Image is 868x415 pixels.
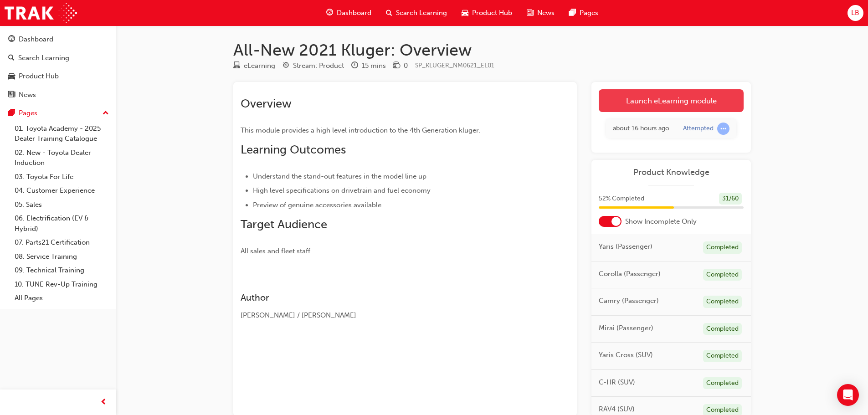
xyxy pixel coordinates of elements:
a: Launch eLearning module [599,89,744,112]
span: Mirai (Passenger) [599,323,653,333]
a: 06. Electrification (EV & Hybrid) [11,211,113,236]
span: Dashboard [337,8,371,18]
div: Dashboard [19,34,53,45]
span: Camry (Passenger) [599,296,659,306]
a: Product Knowledge [599,167,744,178]
div: Stream: Product [293,61,344,71]
span: target-icon [282,62,289,70]
div: Attempted [683,124,714,133]
a: 08. Service Training [11,250,113,264]
button: Pages [4,105,113,122]
div: Stream [282,60,344,72]
span: RAV4 (SUV) [599,404,635,415]
span: 52 % Completed [599,194,644,204]
span: search-icon [386,7,392,19]
a: pages-iconPages [562,4,606,22]
span: clock-icon [351,62,358,70]
div: Completed [703,377,742,389]
div: eLearning [244,61,275,71]
div: Mon Sep 29 2025 16:48:51 GMT+1000 (Australian Eastern Standard Time) [613,123,669,134]
div: Completed [703,323,742,335]
div: Completed [703,241,742,254]
a: 03. Toyota For Life [11,170,113,184]
button: DashboardSearch LearningProduct HubNews [4,29,113,105]
span: Search Learning [396,8,447,18]
span: pages-icon [8,109,15,118]
a: 04. Customer Experience [11,184,113,198]
span: prev-icon [100,397,107,408]
span: learningResourceType_ELEARNING-icon [233,62,240,70]
a: All Pages [11,291,113,305]
button: LB [847,5,863,21]
div: Completed [703,296,742,308]
div: Search Learning [18,53,69,63]
span: Preview of genuine accessories available [253,201,381,209]
a: Product Hub [4,68,113,85]
span: High level specifications on drivetrain and fuel economy [253,186,431,195]
a: 02. New - Toyota Dealer Induction [11,146,113,170]
span: pages-icon [569,7,576,19]
span: news-icon [8,91,15,99]
span: Understand the stand-out features in the model line up [253,172,426,180]
span: learningRecordVerb_ATTEMPT-icon [717,123,729,135]
span: C-HR (SUV) [599,377,635,388]
span: news-icon [527,7,534,19]
a: 07. Parts21 Certification [11,236,113,250]
span: All sales and fleet staff [241,247,310,255]
div: Completed [703,269,742,281]
span: Corolla (Passenger) [599,269,661,279]
h3: Author [241,292,537,303]
div: Product Hub [19,71,59,82]
div: Duration [351,60,386,72]
div: Price [393,60,408,72]
img: Trak [5,3,77,23]
div: 15 mins [362,61,386,71]
a: Dashboard [4,31,113,48]
div: Pages [19,108,37,118]
span: up-icon [103,108,109,119]
a: 01. Toyota Academy - 2025 Dealer Training Catalogue [11,122,113,146]
span: Show Incomplete Only [625,216,697,227]
div: Open Intercom Messenger [837,384,859,406]
span: guage-icon [326,7,333,19]
div: Type [233,60,275,72]
div: News [19,90,36,100]
span: LB [851,8,859,18]
a: 10. TUNE Rev-Up Training [11,277,113,292]
a: 05. Sales [11,198,113,212]
a: news-iconNews [519,4,562,22]
span: Learning resource code [415,61,494,69]
div: 0 [404,61,408,71]
h1: All-New 2021 Kluger: Overview [233,40,751,60]
span: search-icon [8,54,15,62]
span: guage-icon [8,36,15,44]
span: News [537,8,555,18]
a: Search Learning [4,50,113,67]
span: money-icon [393,62,400,70]
a: News [4,87,113,103]
div: 31 / 60 [719,193,742,205]
a: guage-iconDashboard [319,4,379,22]
a: car-iconProduct Hub [454,4,519,22]
div: [PERSON_NAME] / [PERSON_NAME] [241,310,537,321]
span: Learning Outcomes [241,143,346,157]
span: This module provides a high level introduction to the 4th Generation kluger. [241,126,480,134]
span: Yaris (Passenger) [599,241,652,252]
span: car-icon [8,72,15,81]
span: Yaris Cross (SUV) [599,350,653,360]
div: Completed [703,350,742,362]
span: car-icon [462,7,468,19]
span: Overview [241,97,292,111]
a: 09. Technical Training [11,263,113,277]
span: Pages [580,8,598,18]
span: Product Hub [472,8,512,18]
a: search-iconSearch Learning [379,4,454,22]
span: Target Audience [241,217,327,231]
